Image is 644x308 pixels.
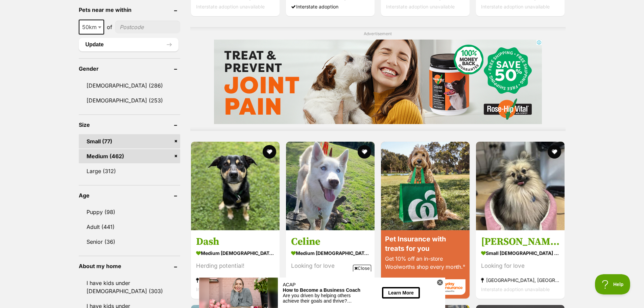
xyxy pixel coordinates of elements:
span: of [107,23,112,31]
iframe: Help Scout Beacon - Open [595,274,630,294]
strong: medium [DEMOGRAPHIC_DATA] Dog [291,248,369,258]
img: Leo - Pomeranian Dog [476,142,565,230]
strong: [GEOGRAPHIC_DATA], [GEOGRAPHIC_DATA] [481,275,559,284]
span: Interstate adoption unavailable [481,4,550,9]
a: Medium (462) [79,149,180,163]
div: Interstate adoption [291,2,369,11]
div: Looking for love [481,261,559,270]
span: Interstate adoption unavailable [386,4,455,9]
a: I have kids under [DEMOGRAPHIC_DATA] (303) [79,276,180,298]
span: Interstate adoption unavailable [196,286,265,292]
a: [PERSON_NAME] small [DEMOGRAPHIC_DATA] Dog Looking for love [GEOGRAPHIC_DATA], [GEOGRAPHIC_DATA] ... [476,230,565,299]
span: Close [353,265,371,271]
header: Size [79,122,180,128]
span: 50km [79,22,103,32]
span: Interstate adoption unavailable [481,286,550,292]
div: ACAP [84,4,163,10]
button: Learn More [183,9,220,21]
div: Are you driven by helping others achieve their goals and thrive? Explore the training you need to... [84,15,163,26]
button: Update [79,38,178,51]
a: Dash medium [DEMOGRAPHIC_DATA] Dog Herding potential! [GEOGRAPHIC_DATA], [GEOGRAPHIC_DATA] Inters... [191,230,280,299]
a: Puppy (98) [79,205,180,219]
a: Senior (36) [79,235,180,249]
header: About my home [79,263,180,269]
img: Dash - Australian Kelpie Dog [191,142,280,230]
img: Celine - Siberian Husky Dog [286,142,375,230]
header: Pets near me within [79,7,180,13]
iframe: Advertisement [199,274,445,305]
h3: [PERSON_NAME] [481,235,559,248]
span: 50km [79,20,104,34]
a: Small (77) [79,134,180,148]
header: Age [79,192,180,198]
span: Interstate adoption unavailable [196,4,265,9]
a: [DEMOGRAPHIC_DATA] (253) [79,93,180,108]
button: favourite [358,145,371,159]
strong: [GEOGRAPHIC_DATA], [GEOGRAPHIC_DATA] [196,275,275,284]
a: Adult (441) [79,220,180,234]
div: Advertisement [190,27,566,131]
div: How to Become a Business Coach [84,10,163,15]
div: Herding potential! [196,261,275,270]
a: [DEMOGRAPHIC_DATA] (286) [79,78,180,93]
button: favourite [548,145,562,159]
h3: Celine [291,235,369,248]
a: Celine medium [DEMOGRAPHIC_DATA] Dog Looking for love [GEOGRAPHIC_DATA], [GEOGRAPHIC_DATA] Inters... [286,230,375,299]
header: Gender [79,66,180,72]
iframe: Advertisement [214,40,542,124]
input: postcode [115,21,180,33]
a: Large (312) [79,164,180,178]
strong: medium [DEMOGRAPHIC_DATA] Dog [196,248,275,258]
strong: small [DEMOGRAPHIC_DATA] Dog [481,248,559,258]
div: Looking for love [291,261,369,270]
h3: Dash [196,235,275,248]
button: favourite [263,145,276,159]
